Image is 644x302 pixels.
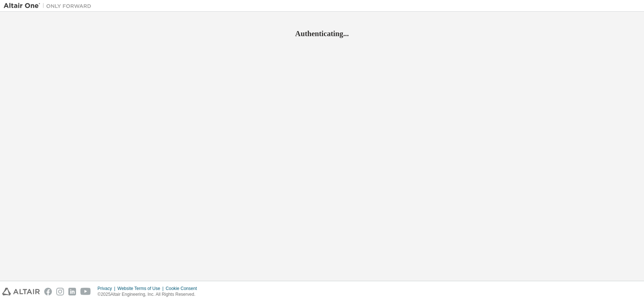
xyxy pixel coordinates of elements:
[4,2,95,9] img: Altair One
[166,286,201,291] div: Cookie Consent
[4,29,640,38] h2: Authenticating...
[80,288,91,295] img: youtube.svg
[2,288,40,295] img: altair_logo.svg
[117,286,166,291] div: Website Terms of Use
[98,291,201,298] p: © 2025 Altair Engineering, Inc. All Rights Reserved.
[44,288,52,295] img: facebook.svg
[56,288,64,295] img: instagram.svg
[68,288,76,295] img: linkedin.svg
[98,286,117,291] div: Privacy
